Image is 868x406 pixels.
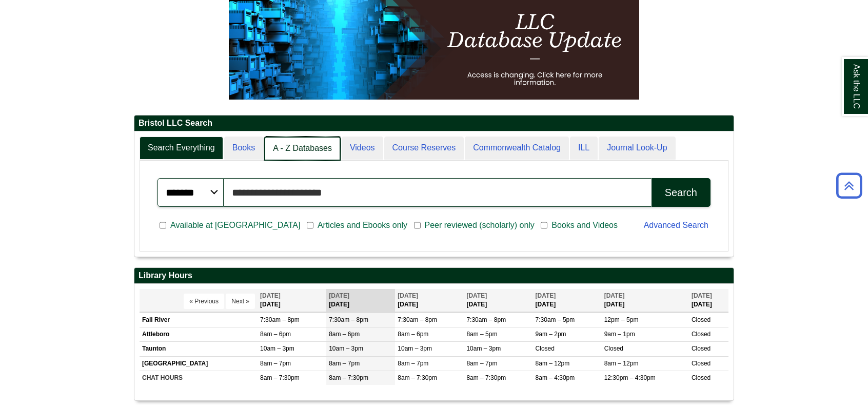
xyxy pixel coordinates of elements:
input: Peer reviewed (scholarly) only [414,221,421,230]
span: 7:30am – 8pm [466,316,506,323]
a: ILL [570,137,598,160]
td: Fall River [140,313,258,327]
span: 7:30am – 8pm [329,316,368,323]
span: Closed [692,374,711,381]
input: Articles and Ebooks only [307,221,313,230]
button: Next » [226,294,255,309]
span: [DATE] [466,292,487,299]
td: CHAT HOURS [140,371,258,385]
div: Search [665,187,697,199]
a: Commonwealth Catalog [465,137,569,160]
th: [DATE] [689,289,728,312]
span: 10am – 3pm [329,345,363,352]
th: [DATE] [258,289,326,312]
span: Closed [692,345,711,352]
a: Course Reserves [384,137,464,160]
span: 8am – 12pm [604,360,639,367]
span: 7:30am – 8pm [260,316,300,323]
th: [DATE] [464,289,532,312]
span: Closed [536,345,555,352]
span: 8am – 6pm [398,331,428,338]
span: 8am – 7:30pm [398,374,437,381]
span: Peer reviewed (scholarly) only [421,219,539,231]
span: Closed [692,331,711,338]
span: Closed [604,345,623,352]
span: 12:30pm – 4:30pm [604,374,656,381]
a: Back to Top [833,179,865,192]
span: 8am – 7pm [398,360,428,367]
span: 8am – 7pm [466,360,497,367]
span: Available at [GEOGRAPHIC_DATA] [166,219,304,231]
span: 10am – 3pm [260,345,294,352]
span: 9am – 2pm [536,331,566,338]
a: A - Z Databases [264,137,341,161]
td: Attleboro [140,327,258,342]
span: 7:30am – 8pm [398,316,437,323]
button: Search [652,178,711,207]
span: 8am – 6pm [260,331,291,338]
span: [DATE] [329,292,349,299]
span: 10am – 3pm [466,345,501,352]
span: 8am – 6pm [329,331,360,338]
span: 8am – 7:30pm [260,374,300,381]
th: [DATE] [326,289,395,312]
span: Closed [692,360,711,367]
span: [DATE] [536,292,556,299]
span: 8am – 12pm [536,360,570,367]
span: Closed [692,316,711,323]
input: Books and Videos [541,221,547,230]
th: [DATE] [602,289,689,312]
a: Journal Look-Up [599,137,675,160]
span: [DATE] [604,292,625,299]
h2: Library Hours [134,268,734,284]
span: 8am – 7:30pm [329,374,368,381]
span: 7:30am – 5pm [536,316,575,323]
span: 8am – 5pm [466,331,497,338]
span: 8am – 7:30pm [466,374,506,381]
td: Taunton [140,342,258,356]
span: 9am – 1pm [604,331,635,338]
th: [DATE] [533,289,602,312]
span: 12pm – 5pm [604,316,639,323]
span: 8am – 7pm [329,360,360,367]
span: Articles and Ebooks only [313,219,411,231]
span: [DATE] [692,292,712,299]
span: [DATE] [260,292,281,299]
span: 8am – 7pm [260,360,291,367]
span: 10am – 3pm [398,345,432,352]
span: Books and Videos [547,219,622,231]
h2: Bristol LLC Search [134,115,734,131]
button: « Previous [184,294,224,309]
th: [DATE] [395,289,464,312]
a: Advanced Search [644,221,708,229]
a: Search Everything [140,137,223,160]
span: [DATE] [398,292,418,299]
span: 8am – 4:30pm [536,374,575,381]
input: Available at [GEOGRAPHIC_DATA] [160,221,166,230]
a: Books [224,137,263,160]
td: [GEOGRAPHIC_DATA] [140,356,258,371]
a: Videos [342,137,383,160]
